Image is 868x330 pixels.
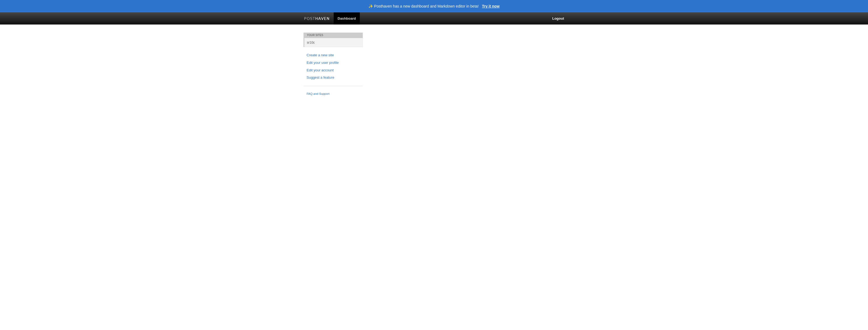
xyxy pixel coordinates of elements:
a: FAQ and Support [307,92,360,96]
li: Your Sites [304,33,363,38]
a: Try it now [482,4,499,8]
header: ✨ Posthaven has a new dashboard and Markdown editor in beta! [368,4,479,8]
a: Edit your account [307,68,360,73]
a: Edit your user profile [307,60,360,66]
img: Posthaven-bar [304,17,330,21]
a: sr10c [304,38,363,47]
a: Logout [548,12,568,25]
a: Dashboard [334,12,360,25]
a: Suggest a feature [307,75,360,81]
a: Create a new site [307,53,360,58]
